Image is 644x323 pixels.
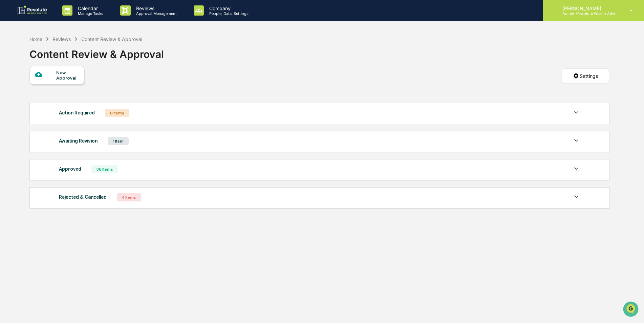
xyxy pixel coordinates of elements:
[46,83,87,95] a: 🗄️Attestations
[7,52,19,64] img: 1746055101610-c473b297-6a78-478c-a979-82029cc54cd1
[7,86,12,91] div: 🖐️
[108,137,129,145] div: 1 Item
[52,36,71,42] div: Reviews
[572,193,580,201] img: caret
[67,115,82,120] span: Pylon
[23,59,86,64] div: We're available if you need us!
[59,193,107,201] div: Rejected & Cancelled
[572,108,580,116] img: caret
[115,54,123,62] button: Start new chat
[557,5,620,11] p: [PERSON_NAME]
[48,114,82,120] a: Powered byPylon
[7,14,123,25] p: How can we help?
[81,36,142,42] div: Content Review & Approval
[16,5,49,16] img: logo
[7,99,12,104] div: 🔎
[131,11,180,16] p: Approval Management
[131,5,180,11] p: Reviews
[49,86,55,91] div: 🗄️
[105,109,129,117] div: 0 Items
[23,52,111,59] div: Start new chat
[562,68,609,83] button: Settings
[59,108,95,117] div: Action Required
[18,31,112,38] input: Clear
[572,165,580,173] img: caret
[622,301,641,319] iframe: Open customer support
[56,70,79,81] div: New Approval
[56,85,84,92] span: Attestations
[59,165,81,173] div: Approved
[29,43,164,60] div: Content Review & Approval
[557,11,620,16] p: Admin • Resolute Wealth Advisor
[204,11,252,16] p: People, Data, Settings
[59,136,98,145] div: Awaiting Revision
[204,5,252,11] p: Company
[117,193,141,201] div: 4 Items
[72,11,107,16] p: Manage Tasks
[14,98,43,105] span: Data Lookup
[572,136,580,145] img: caret
[91,165,118,173] div: 38 Items
[4,83,46,95] a: 🖐️Preclearance
[29,36,42,42] div: Home
[72,5,107,11] p: Calendar
[4,95,45,108] a: 🔎Data Lookup
[14,85,44,92] span: Preclearance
